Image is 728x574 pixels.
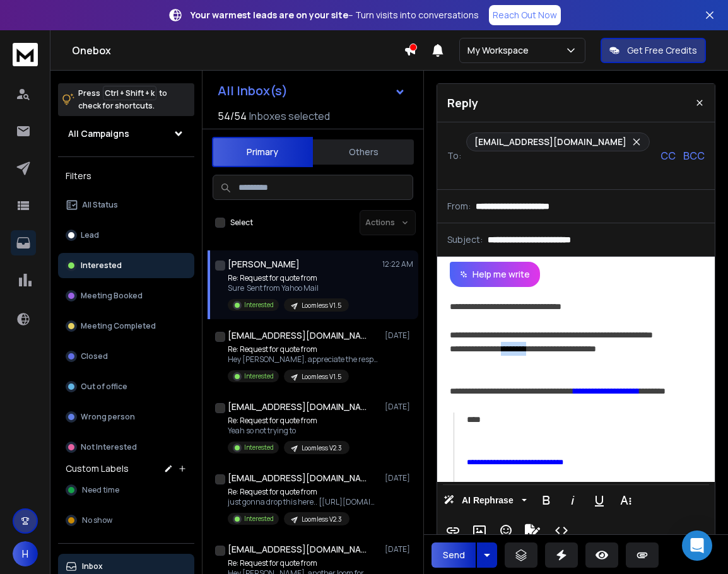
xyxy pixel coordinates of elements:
p: Yeah so not trying to [228,426,349,436]
p: [EMAIL_ADDRESS][DOMAIN_NAME] [474,136,626,148]
button: Send [432,542,476,568]
div: Open Intercom Messenger [682,530,712,561]
button: Not Interested [58,435,194,460]
button: Out of office [58,374,194,399]
button: Emoticons [494,518,518,543]
p: Loomless V1.5 [302,301,341,310]
h1: [EMAIL_ADDRESS][DOMAIN_NAME] [228,543,367,556]
p: Reply [447,94,478,112]
p: Loomless V2.3 [302,443,342,453]
h1: [PERSON_NAME] [228,258,300,271]
span: AI Rephrase [459,495,516,506]
p: Meeting Booked [81,291,143,301]
button: Italic (Ctrl+I) [561,488,585,513]
p: Closed [81,351,108,361]
button: Interested [58,253,194,278]
p: CC [660,148,676,163]
button: H [13,541,38,566]
button: Need time [58,477,194,503]
h3: Inboxes selected [249,108,330,124]
button: Meeting Completed [58,313,194,339]
p: Interested [81,261,122,271]
p: BCC [683,148,705,163]
button: Meeting Booked [58,283,194,308]
label: Select [230,218,253,228]
button: All Status [58,192,194,218]
p: Interested [244,514,274,524]
p: Re: Request for quote from [228,416,349,426]
button: Insert Image (Ctrl+P) [467,518,491,543]
h1: [EMAIL_ADDRESS][DOMAIN_NAME] [228,401,367,413]
h1: [EMAIL_ADDRESS][DOMAIN_NAME] [228,472,367,484]
p: To: [447,149,461,162]
p: [DATE] [385,544,413,554]
p: Interested [244,300,274,310]
span: Need time [82,485,119,495]
p: Meeting Completed [81,321,156,331]
p: Lead [81,230,99,240]
p: Wrong person [81,412,135,422]
h1: [EMAIL_ADDRESS][DOMAIN_NAME] [228,329,367,342]
button: All Inbox(s) [208,78,416,103]
a: Reach Out Now [489,5,561,25]
button: Signature [520,518,544,543]
button: Lead [58,223,194,248]
h1: Onebox [72,43,404,58]
p: 12:22 AM [382,259,413,269]
p: From: [447,200,471,213]
img: logo [13,43,38,66]
button: Closed [58,344,194,369]
button: Help me write [450,262,540,287]
p: Hey [PERSON_NAME], appreciate the response, I'll [228,354,379,365]
p: Re: Request for quote from [228,558,364,568]
p: [DATE] [385,402,413,412]
button: Bold (Ctrl+B) [534,488,558,513]
button: Wrong person [58,404,194,430]
strong: Your warmest leads are on your site [191,9,348,21]
p: Loomless V2.3 [302,515,342,524]
span: Ctrl + Shift + k [103,86,156,100]
button: Others [313,138,414,166]
p: [DATE] [385,331,413,341]
h3: Custom Labels [66,462,129,475]
button: No show [58,508,194,533]
p: Not Interested [81,442,137,452]
p: Re: Request for quote from [228,487,379,497]
p: – Turn visits into conversations [191,9,479,21]
p: Interested [244,372,274,381]
button: Primary [212,137,313,167]
button: Underline (Ctrl+U) [587,488,611,513]
p: just gonna drop this here.. [[URL][DOMAIN_NAME]] On [228,497,379,507]
p: My Workspace [467,44,534,57]
p: [DATE] [385,473,413,483]
p: Subject: [447,233,483,246]
p: Interested [244,443,274,452]
p: Press to check for shortcuts. [78,87,167,112]
button: AI Rephrase [441,488,529,513]
span: 54 / 54 [218,108,247,124]
p: All Status [82,200,118,210]
button: All Campaigns [58,121,194,146]
h3: Filters [58,167,194,185]
p: Reach Out Now [493,9,557,21]
p: Out of office [81,382,127,392]
p: Inbox [82,561,103,571]
button: Get Free Credits [601,38,706,63]
h1: All Campaigns [68,127,129,140]
p: Re: Request for quote from [228,344,379,354]
span: No show [82,515,112,525]
p: Re: Request for quote from [228,273,349,283]
h1: All Inbox(s) [218,85,288,97]
p: Sure Sent from Yahoo Mail [228,283,349,293]
p: Get Free Credits [627,44,697,57]
p: Loomless V1.5 [302,372,341,382]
